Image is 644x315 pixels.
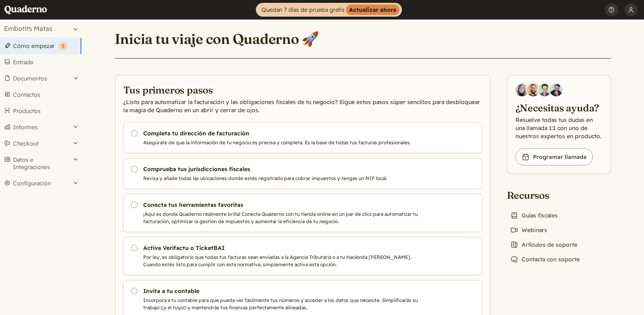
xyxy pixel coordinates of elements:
h3: Activa Verifactu o TicketBAI [143,244,421,252]
h2: Recursos [507,189,583,202]
p: Incorpora a tu contable para que pueda ver fácilmente tus números y acceder a los datos que neces... [143,297,421,311]
img: Jairo Fumero, Account Executive at Quaderno [527,83,540,96]
a: Comprueba tus jurisdicciones fiscales Revisa y añade todas las ubicaciones donde estés registrado... [123,158,482,189]
a: Webinars [507,224,550,236]
h3: Comprueba tus jurisdicciones fiscales [143,165,421,173]
a: Guías fiscales [507,210,561,221]
p: Por ley, es obligatorio que todas tus facturas sean enviadas a la Agencia Tributaria o a tu Hacie... [143,254,421,268]
h2: Tus primeros pasos [123,83,482,96]
a: Quedan 7 días de prueba gratisActualizar ahora [256,3,402,17]
img: Diana Carrasco, Account Executive at Quaderno [515,83,528,96]
h1: Inicia tu viaje con Quaderno 🚀 [115,30,319,48]
span: 5 [62,43,65,49]
img: Ivo Oltmans, Business Developer at Quaderno [538,83,551,96]
h2: ¿Necesitas ayuda? [515,101,603,114]
a: Activa Verifactu o TicketBAI Por ley, es obligatorio que todas tus facturas sean enviadas a la Ag... [123,237,482,275]
p: Asegúrate de que la información de tu negocio es precisa y completa. Es la base de todas tus fact... [143,139,421,146]
p: Resuelve todas tus dudas en una llamada 1:1 con uno de nuestros expertos en producto. [515,116,603,140]
h3: Completa tu dirección de facturación [143,129,421,137]
a: Programar llamada [515,148,593,165]
a: Completa tu dirección de facturación Asegúrate de que la información de tu negocio es precisa y c... [123,122,482,153]
p: ¿Listo para automatizar la facturación y las obligaciones fiscales de tu negocio? Sigue estos pas... [123,98,482,114]
a: Contacta con soporte [507,254,583,265]
img: Javier Rubio, DevRel at Quaderno [550,83,563,96]
p: Revisa y añade todas las ubicaciones donde estés registrado para cobrar impuestos y tengas un NIF... [143,175,421,182]
h3: Invita a tu contable [143,287,421,295]
a: Artículos de soporte [507,239,581,250]
h3: Conecta tus herramientas favoritas [143,201,421,209]
a: Conecta tus herramientas favoritas ¡Aquí es donde Quaderno realmente brilla! Conecta Quaderno con... [123,194,482,232]
strong: Actualizar ahora [346,4,399,15]
p: ¡Aquí es donde Quaderno realmente brilla! Conecta Quaderno con tu tienda online en un par de clic... [143,211,421,225]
